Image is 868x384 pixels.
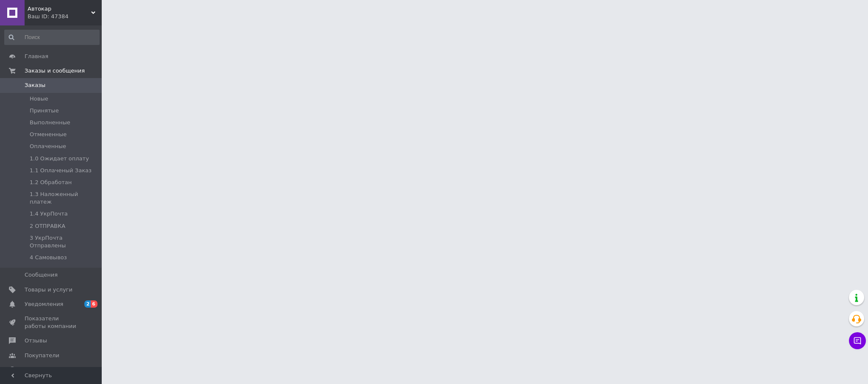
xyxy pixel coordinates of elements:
span: Оплаченные [30,143,66,150]
span: 2 [84,300,91,308]
span: Покупатели [25,352,59,359]
span: Показатели работы компании [25,315,78,330]
span: 1.2 Обработан [30,179,72,186]
span: Отзывы [25,337,47,345]
span: Главная [25,53,48,60]
span: Сообщения [25,271,58,279]
span: Принятые [30,107,59,115]
span: 1.0 Ожидает оплату [30,155,89,163]
span: Заказы и сообщения [25,67,85,75]
span: Отмененные [30,131,67,138]
span: 4 Самовывоз [30,254,67,261]
span: Автокар [28,5,91,13]
span: Заказы [25,81,45,89]
span: Выполненные [30,119,70,126]
input: Поиск [4,30,100,45]
span: 1.1 Оплаченый Заказ [30,167,92,174]
span: Каталог ProSale [25,366,70,374]
span: 1.3 Наложенный платеж [30,191,99,206]
span: 3 УкрПочта Отправлены [30,234,99,249]
span: 1.4 УкрПочта [30,210,68,218]
span: 6 [91,300,97,308]
div: Ваш ID: 47384 [28,13,102,20]
span: Уведомления [25,300,63,308]
span: Товары и услуги [25,286,72,294]
button: Чат с покупателем [849,332,866,349]
span: Новые [30,95,48,103]
span: 2 ОТПРАВКА [30,222,65,230]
